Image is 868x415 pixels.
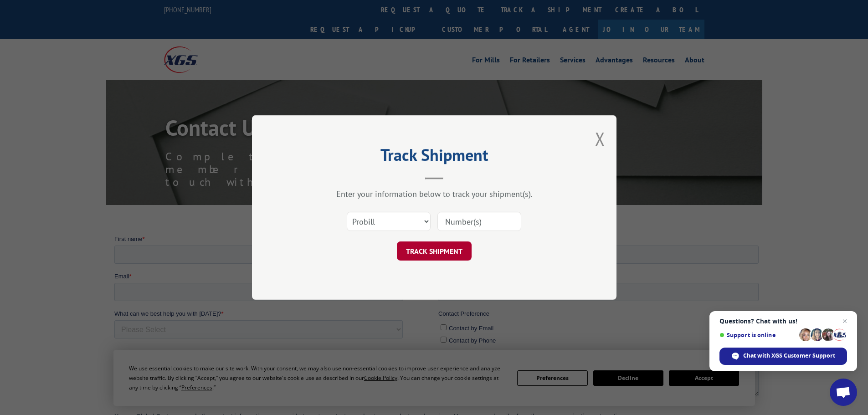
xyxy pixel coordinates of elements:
[743,352,835,360] span: Chat with XGS Customer Support
[595,127,605,151] button: Close modal
[324,76,375,82] span: Contact Preference
[397,241,472,261] button: TRACK SHIPMENT
[326,102,332,108] input: Contact by Phone
[839,316,850,327] span: Close chat
[334,90,379,97] span: Contact by Email
[719,332,796,338] span: Support is online
[719,348,847,365] div: Chat with XGS Customer Support
[719,318,847,325] span: Questions? Chat with us!
[298,149,571,166] h2: Track Shipment
[324,38,363,45] span: Phone number
[830,379,857,406] div: Open chat
[324,1,352,8] span: Last name
[437,212,521,231] input: Number(s)
[326,90,332,96] input: Contact by Email
[298,189,571,199] div: Enter your information below to track your shipment(s).
[334,102,381,109] span: Contact by Phone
